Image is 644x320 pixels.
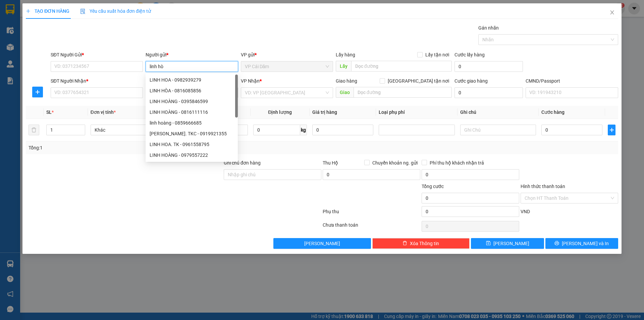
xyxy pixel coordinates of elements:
[354,87,452,98] input: Dọc đường
[245,61,329,72] span: VP Cái Dăm
[150,130,234,137] div: [PERSON_NAME]. TKC - 0919921355
[146,75,238,85] div: LINH HOA - 0982939279
[336,78,357,84] span: Giao hàng
[322,221,421,233] div: Chưa thanh toán
[336,61,351,72] span: Lấy
[146,85,238,96] div: LINH HÒA - 0816085856
[370,159,420,167] span: Chuyển khoản ng. gửi
[336,87,354,98] span: Giao
[150,141,234,148] div: LINH HOA. TK - 0961558795
[478,25,499,31] label: Gán nhãn
[268,109,292,115] span: Định lượng
[351,61,452,72] input: Dọc đường
[146,118,238,128] div: linh hoàng - 0859666685
[454,87,523,98] input: Cước giao hàng
[323,160,338,166] span: Thu Hộ
[241,51,333,58] div: VP gửi
[336,52,355,57] span: Lấy hàng
[29,144,249,151] div: Tổng: 1
[454,52,485,57] label: Cước lấy hàng
[422,184,444,189] span: Tổng cước
[608,125,615,135] button: plus
[46,109,52,115] span: SL
[150,87,234,94] div: LINH HÒA - 0816085856
[609,10,615,15] span: close
[32,87,43,97] button: plus
[150,151,234,159] div: LINH HOÀNG - 0979557222
[376,106,457,119] th: Loại phụ phí
[372,238,470,249] button: deleteXóa Thông tin
[146,96,238,107] div: LINH HOÀNG - 0395846599
[410,240,439,247] span: Xóa Thông tin
[224,160,261,166] label: Ghi chú đơn hàng
[29,125,39,135] button: delete
[545,238,618,249] button: printer[PERSON_NAME] và In
[150,76,234,84] div: LINH HOA - 0982939279
[322,208,421,220] div: Phụ thu
[146,150,238,161] div: LINH HOÀNG - 0979557222
[26,9,31,13] span: plus
[224,169,321,180] input: Ghi chú đơn hàng
[526,77,618,85] div: CMND/Passport
[51,51,143,58] div: SĐT Người Gửi
[454,78,488,84] label: Cước giao hàng
[486,241,491,246] span: save
[150,108,234,116] div: LINH HOÀNG - 0816111116
[454,61,523,72] input: Cước lấy hàng
[150,119,234,127] div: linh hoàng - 0859666685
[471,238,544,249] button: save[PERSON_NAME]
[273,238,371,249] button: [PERSON_NAME]
[241,78,260,84] span: VP Nhận
[521,184,565,189] label: Hình thức thanh toán
[554,241,559,246] span: printer
[146,107,238,118] div: LINH HOÀNG - 0816111116
[304,240,340,247] span: [PERSON_NAME]
[80,8,151,14] span: Yêu cầu xuất hóa đơn điện tử
[146,139,238,150] div: LINH HOA. TK - 0961558795
[146,51,238,58] div: Người gửi
[603,3,622,22] button: Close
[423,51,452,58] span: Lấy tận nơi
[562,240,609,247] span: [PERSON_NAME] và In
[33,89,43,95] span: plus
[493,240,529,247] span: [PERSON_NAME]
[91,109,116,115] span: Đơn vị tính
[300,125,307,135] span: kg
[26,8,69,14] span: TẠO ĐƠN HÀNG
[608,127,615,133] span: plus
[521,209,530,214] span: VND
[150,98,234,105] div: LINH HOÀNG - 0395846599
[95,125,162,135] span: Khác
[312,125,373,135] input: 0
[402,241,407,246] span: delete
[51,77,143,85] div: SĐT Người Nhận
[312,109,337,115] span: Giá trị hàng
[458,106,539,119] th: Ghi chú
[460,125,536,135] input: Ghi Chú
[427,159,487,167] span: Phí thu hộ khách nhận trả
[541,109,565,115] span: Cước hàng
[146,128,238,139] div: LINH HOÀNG. TKC - 0919921355
[80,9,86,14] img: icon
[385,77,452,85] span: [GEOGRAPHIC_DATA] tận nơi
